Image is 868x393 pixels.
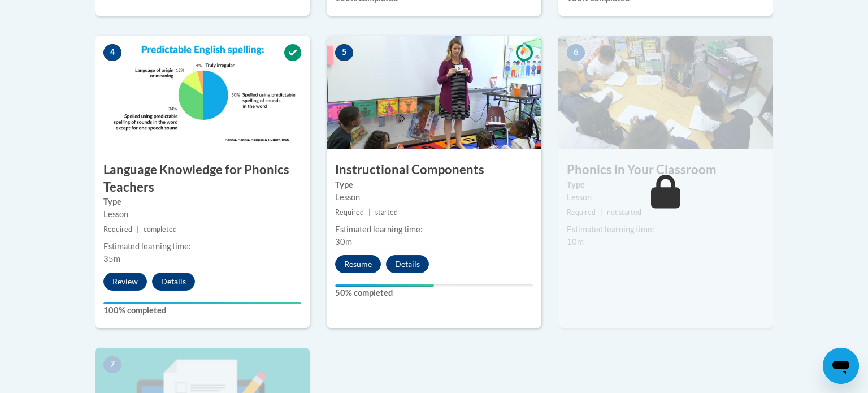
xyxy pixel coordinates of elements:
[103,302,301,304] div: Your progress
[335,284,434,287] div: Your progress
[567,191,765,204] div: Lesson
[335,179,533,191] label: Type
[144,225,177,234] span: completed
[558,161,773,179] h3: Phonics in Your Classroom
[103,304,301,317] label: 100% completed
[567,208,596,217] span: Required
[335,44,353,61] span: 5
[335,191,533,204] div: Lesson
[103,196,301,208] label: Type
[600,208,602,217] span: |
[137,225,139,234] span: |
[335,255,381,273] button: Resume
[103,225,132,234] span: Required
[567,237,584,247] span: 10m
[95,36,310,149] img: Course Image
[152,273,195,291] button: Details
[368,208,371,217] span: |
[103,273,147,291] button: Review
[103,240,301,253] div: Estimated learning time:
[386,255,429,273] button: Details
[103,356,121,373] span: 7
[567,179,765,191] label: Type
[567,223,765,236] div: Estimated learning time:
[103,208,301,221] div: Lesson
[103,254,120,264] span: 35m
[823,348,859,384] iframe: Button to launch messaging window
[335,287,533,299] label: 50% completed
[375,208,398,217] span: started
[103,44,121,61] span: 4
[558,36,773,149] img: Course Image
[567,44,585,61] span: 6
[607,208,641,217] span: not started
[335,223,533,236] div: Estimated learning time:
[335,208,364,217] span: Required
[327,36,541,149] img: Course Image
[95,161,310,196] h3: Language Knowledge for Phonics Teachers
[335,237,352,247] span: 30m
[327,161,541,179] h3: Instructional Components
